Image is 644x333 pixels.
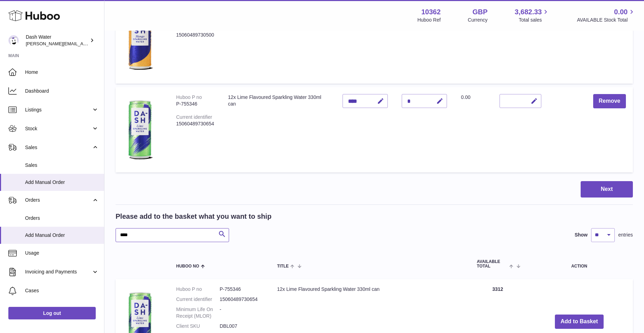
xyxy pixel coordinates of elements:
[176,121,214,127] div: 15060489730654
[25,197,92,203] span: Orders
[123,5,157,75] img: 12x Mango Flavoured Sparkling Water 330ml can
[25,179,99,186] span: Add Manual Order
[277,264,289,269] span: Title
[176,296,220,303] dt: Current identifier
[176,25,212,31] div: Current identifier
[618,232,633,238] span: entries
[25,125,92,132] span: Stock
[421,7,441,17] strong: 10362
[176,32,214,38] div: 15060489730500
[526,253,633,276] th: Action
[25,232,99,239] span: Add Manual Order
[25,69,99,76] span: Home
[25,215,99,222] span: Orders
[26,41,140,46] span: [PERSON_NAME][EMAIL_ADDRESS][DOMAIN_NAME]
[519,17,550,23] span: Total sales
[123,94,157,164] img: 12x Lime Flavoured Sparkling Water 330ml can
[25,88,99,94] span: Dashboard
[581,181,633,198] button: Next
[176,114,212,120] div: Current identifier
[25,250,99,256] span: Usage
[593,94,626,108] button: Remove
[176,306,220,319] dt: Minimum Life On Receipt (MLOR)
[472,7,487,17] strong: GBP
[468,17,488,23] div: Currency
[176,286,220,293] dt: Huboo P no
[25,107,92,113] span: Listings
[176,101,214,107] div: P-755346
[577,7,636,23] a: 0.00 AVAILABLE Stock Total
[555,315,604,329] button: Add to Basket
[575,232,588,238] label: Show
[515,7,542,17] span: 3,682.33
[176,94,202,100] div: Huboo P no
[577,17,636,23] span: AVAILABLE Stock Total
[614,7,628,17] span: 0.00
[220,323,263,330] dd: DBL007
[176,264,199,269] span: Huboo no
[116,212,272,221] h2: Please add to the basket what you want to ship
[515,7,550,23] a: 3,682.33 Total sales
[220,286,263,293] dd: P-755346
[417,17,441,23] div: Huboo Ref
[25,269,92,275] span: Invoicing and Payments
[25,144,92,151] span: Sales
[221,87,336,172] td: 12x Lime Flavoured Sparkling Water 330ml can
[8,307,96,319] a: Log out
[25,287,99,294] span: Cases
[176,323,220,330] dt: Client SKU
[25,162,99,169] span: Sales
[26,34,88,47] div: Dash Water
[8,35,19,46] img: james@dash-water.com
[477,260,508,269] span: AVAILABLE Total
[220,306,263,319] dd: -
[461,94,470,100] span: 0.00
[220,296,263,303] dd: 15060489730654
